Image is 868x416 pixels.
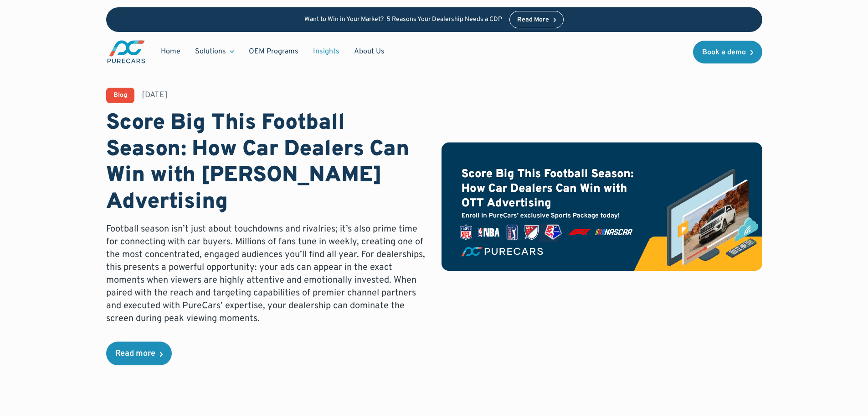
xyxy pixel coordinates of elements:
a: OEM Programs [241,43,306,60]
a: Insights [306,43,347,60]
a: About Us [347,43,392,60]
div: Book a demo [702,49,746,56]
p: Football season isn’t just about touchdowns and rivalries; it’s also prime time for connecting wi... [106,223,427,325]
div: [DATE] [142,90,168,101]
a: Read more [106,342,172,365]
div: Read more [115,350,155,358]
div: Blog [113,92,127,99]
a: Home [154,43,188,60]
a: main [106,39,146,64]
a: Book a demo [693,41,762,63]
div: Solutions [195,47,226,57]
p: Want to Win in Your Market? 5 Reasons Your Dealership Needs a CDP [304,16,502,24]
div: Read More [517,17,549,23]
h1: Score Big This Football Season: How Car Dealers Can Win with [PERSON_NAME] Advertising [106,111,427,216]
a: Read More [509,11,564,28]
img: purecars logo [106,39,146,64]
